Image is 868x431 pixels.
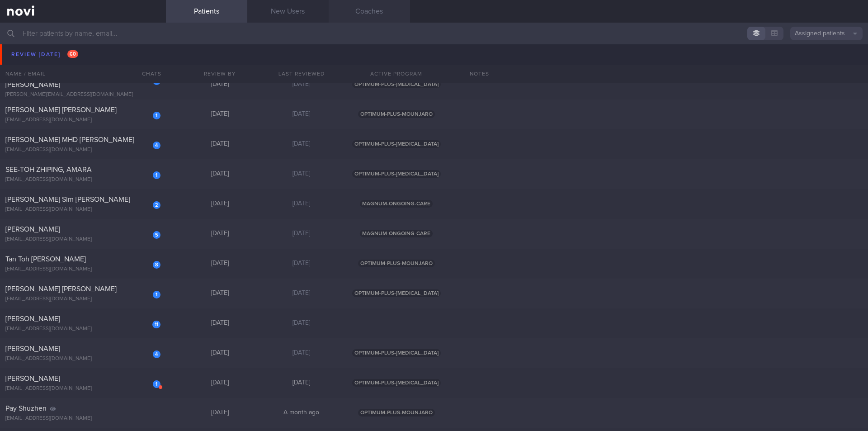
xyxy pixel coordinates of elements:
div: [DATE] [261,260,342,268]
div: [EMAIL_ADDRESS][DOMAIN_NAME] [5,415,160,422]
div: [EMAIL_ADDRESS][DOMAIN_NAME] [5,176,160,183]
div: 5 [153,231,160,239]
div: [DATE] [179,230,261,238]
span: MAGNUM-ONGOING-CARE [360,230,433,237]
span: [PERSON_NAME] [5,345,60,352]
div: A month ago [261,409,342,417]
span: OPTIMUM-PLUS-[MEDICAL_DATA] [352,51,441,58]
div: [DATE] [261,230,342,238]
span: [PERSON_NAME] D/O [PERSON_NAME] [5,47,131,54]
div: [DATE] [179,260,261,268]
div: [DATE] [261,170,342,178]
span: [PERSON_NAME] Sim [PERSON_NAME] [5,196,130,203]
div: [DATE] [261,349,342,357]
span: OPTIMUM-PLUS-[MEDICAL_DATA] [352,349,441,357]
div: [DATE] [179,81,261,89]
div: [DATE] [179,319,261,327]
div: [DATE] [261,110,342,118]
span: Tan Toh [PERSON_NAME] [5,256,86,263]
button: Assigned patients [790,27,863,40]
div: 1 [153,291,160,298]
div: [DATE] [179,200,261,208]
span: OPTIMUM-PLUS-[MEDICAL_DATA] [352,140,441,148]
div: 2 [153,201,160,209]
div: [EMAIL_ADDRESS][DOMAIN_NAME] [5,147,160,153]
span: [PERSON_NAME] [5,226,60,233]
div: [DATE] [261,51,342,59]
span: OPTIMUM-PLUS-[MEDICAL_DATA] [352,379,441,387]
div: 1 [153,380,160,388]
div: [EMAIL_ADDRESS][DOMAIN_NAME] [5,266,160,273]
div: 4 [153,142,160,149]
div: [DATE] [179,51,261,59]
div: [DATE] [261,319,342,327]
div: 1 [153,171,160,179]
span: [PERSON_NAME] [PERSON_NAME] [5,106,117,114]
span: OPTIMUM-PLUS-MOUNJARO [358,110,435,118]
div: [DATE] [261,289,342,298]
div: [EMAIL_ADDRESS][DOMAIN_NAME] [5,355,160,362]
div: [EMAIL_ADDRESS][DOMAIN_NAME] [5,236,160,243]
span: Pay Shuzhen [5,405,47,412]
div: [DATE] [261,200,342,208]
div: [DATE] [179,349,261,357]
div: 8 [153,261,160,269]
div: [DATE] [179,379,261,387]
span: OPTIMUM-PLUS-MOUNJARO [358,260,435,267]
div: [DATE] [179,409,261,417]
div: [EMAIL_ADDRESS][DOMAIN_NAME] [5,206,160,213]
span: OPTIMUM-PLUS-[MEDICAL_DATA] [352,81,441,88]
div: [PERSON_NAME][EMAIL_ADDRESS][DOMAIN_NAME] [5,91,160,98]
div: [EMAIL_ADDRESS][DOMAIN_NAME] [5,57,160,64]
div: [EMAIL_ADDRESS][DOMAIN_NAME] [5,326,160,332]
div: [DATE] [261,379,342,387]
div: [DATE] [179,110,261,118]
div: 4 [153,52,160,60]
div: [DATE] [261,140,342,148]
span: OPTIMUM-PLUS-MOUNJARO [358,409,435,417]
span: MAGNUM-ONGOING-CARE [360,200,433,208]
span: [PERSON_NAME] MHD [PERSON_NAME] [5,136,134,143]
span: [PERSON_NAME] [PERSON_NAME] [5,285,117,293]
div: [DATE] [179,289,261,298]
div: [DATE] [179,140,261,148]
div: 4 [153,350,160,358]
div: [EMAIL_ADDRESS][DOMAIN_NAME] [5,117,160,123]
div: [EMAIL_ADDRESS][DOMAIN_NAME] [5,296,160,303]
div: 11 [152,321,160,328]
div: [DATE] [261,81,342,89]
span: OPTIMUM-PLUS-[MEDICAL_DATA] [352,170,441,178]
span: [PERSON_NAME] Jun'An [PERSON_NAME] [5,72,83,88]
span: OPTIMUM-PLUS-[MEDICAL_DATA] [352,289,441,297]
div: 1 [153,112,160,119]
div: [DATE] [179,170,261,178]
span: SEE-TOH ZHIPING, AMARA [5,166,92,173]
div: [EMAIL_ADDRESS][DOMAIN_NAME] [5,385,160,392]
div: 4 [153,77,160,85]
span: [PERSON_NAME] [5,315,60,322]
span: [PERSON_NAME] [5,375,60,382]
